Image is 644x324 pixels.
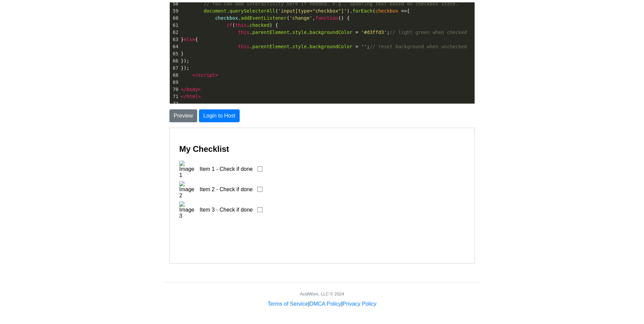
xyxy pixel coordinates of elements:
[229,8,275,14] span: querySelectorAll
[181,15,350,21] span: . ( , () {
[170,79,180,86] div: 69
[268,300,376,308] div: | |
[250,22,270,28] span: checked
[170,86,180,93] div: 70
[390,30,467,35] span: // light green when checked
[10,33,26,50] img: Image 1
[186,94,198,99] span: html
[181,22,278,28] span: ( . ) {
[292,44,307,49] span: style
[355,30,358,35] span: =
[192,72,198,78] span: </
[186,87,198,92] span: body
[170,100,180,107] div: 72
[343,301,376,307] a: Privacy Policy
[355,44,358,49] span: =
[361,44,367,49] span: ''
[204,1,458,6] span: // You can add interactivity here if needed, e.g., updating text based on checkbox state.
[184,37,195,42] span: else
[181,30,467,35] span: . . . ;
[204,8,226,14] span: document
[181,94,187,99] span: </
[252,44,290,49] span: parentElement
[181,58,189,64] span: });
[170,57,180,65] div: 66
[315,15,338,21] span: function
[290,15,312,21] span: 'change'
[169,109,198,122] button: Preview
[170,65,180,72] div: 67
[170,0,180,7] div: 58
[181,51,184,56] span: }
[10,53,26,70] img: Image 2
[170,50,180,57] div: 65
[238,44,250,49] span: this
[352,8,372,14] span: forEach
[170,22,180,29] div: 61
[181,37,198,42] span: } {
[170,43,180,50] div: 64
[30,79,83,85] label: Item 3 - Check if done
[198,87,201,92] span: >
[215,72,218,78] span: >
[170,7,180,15] div: 59
[170,72,180,79] div: 68
[375,8,398,14] span: checkbox
[361,30,387,35] span: '#d3ffd3'
[181,87,187,92] span: </
[252,30,290,35] span: parentElement
[215,15,238,21] span: checkbox
[10,73,26,90] img: Image 3
[310,30,352,35] span: backgroundColor
[198,94,201,99] span: >
[235,22,247,28] span: this
[292,30,307,35] span: style
[10,16,295,26] h2: My Checklist
[30,58,83,65] label: Item 2 - Check if done
[170,15,180,22] div: 60
[198,72,215,78] span: script
[310,301,341,307] a: DMCA Policy
[170,29,180,36] div: 62
[310,44,352,49] span: backgroundColor
[181,65,189,71] span: });
[241,15,287,21] span: addEventListener
[170,93,180,100] div: 71
[30,38,83,44] label: Item 1 - Check if done
[238,30,250,35] span: this
[170,36,180,43] div: 63
[268,301,308,307] a: Terms of Service
[370,44,467,49] span: // reset background when unchecked
[300,291,344,297] div: AcidWorx, LLC © 2024
[278,8,347,14] span: 'input[type="checkbox"]'
[199,109,240,122] button: Login to Host
[181,44,467,49] span: . . . ;
[181,8,410,14] span: . ( ). ( {
[226,22,232,28] span: if
[401,8,407,14] span: =>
